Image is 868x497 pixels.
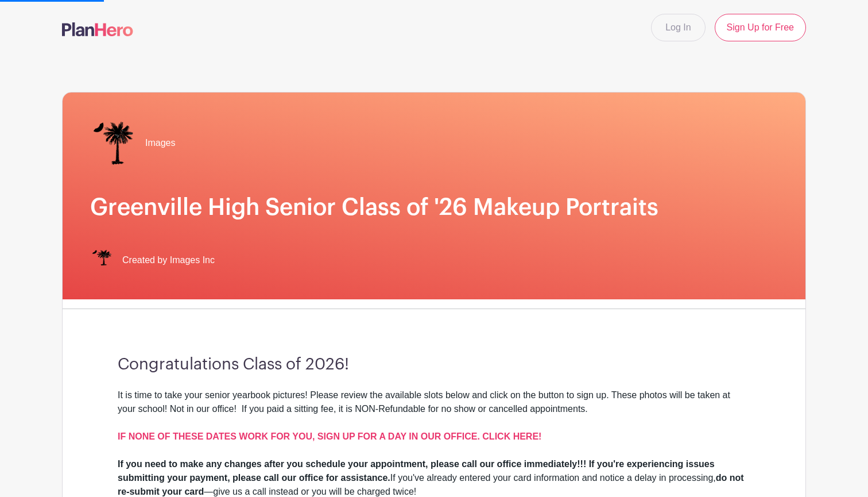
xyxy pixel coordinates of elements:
[62,22,133,36] img: logo-507f7623f17ff9eddc593b1ce0a138ce2505c220e1c5a4e2b4648c50719b7d32.svg
[118,355,750,375] h3: Congratulations Class of 2026!
[90,194,778,221] h1: Greenville High Senior Class of '26 Makeup Portraits
[118,431,541,441] a: IF NONE OF THESE DATES WORK FOR YOU, SIGN UP FOR A DAY IN OUR OFFICE. CLICK HERE!
[122,253,215,267] span: Created by Images Inc
[118,473,744,496] strong: do not re-submit your card
[118,459,715,483] strong: If you need to make any changes after you schedule your appointment, please call our office immed...
[715,14,806,41] a: Sign Up for Free
[145,136,175,150] span: Images
[90,249,113,272] img: IMAGES%20logo%20transparenT%20PNG%20s.png
[651,14,705,41] a: Log In
[118,388,750,457] div: It is time to take your senior yearbook pictures! Please review the available slots below and cli...
[90,120,136,166] img: IMAGES%20logo%20transparenT%20PNG%20s.png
